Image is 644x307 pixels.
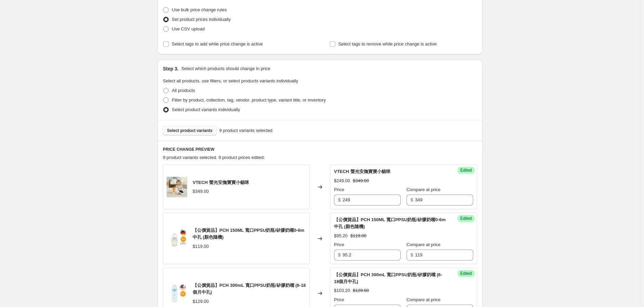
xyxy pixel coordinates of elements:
[353,287,369,294] strike: $129.00
[460,168,472,173] span: Edited
[338,197,340,202] span: $
[163,78,298,83] span: Select all products, use filters, or select products variants individually
[334,232,348,239] div: $95.20
[167,128,212,133] span: Select product variants
[411,197,413,202] span: $
[350,232,366,239] strike: $119.00
[334,177,350,184] div: $249.00
[460,271,472,276] span: Edited
[172,97,326,103] span: Filter by product, collection, tag, vendor, product type, variant title, or inventory
[163,65,179,72] h2: Step 3.
[407,187,441,192] span: Compare at price
[193,188,209,195] div: $349.00
[172,17,231,22] span: Set product prices individually
[172,26,205,31] span: Use CSV upload
[167,283,187,304] img: 40.741.832_4_95bf6f8e-c54b-4cef-abbb-b3710a70f1de_80x.png
[338,41,437,46] span: Select tags to remove while price change is active
[172,88,195,93] span: All products
[193,243,209,250] div: $119.00
[163,126,217,135] button: Select product variants
[334,169,390,174] span: VTECH 聲光安撫寶寶小貓咪
[407,297,441,302] span: Compare at price
[334,297,344,302] span: Price
[193,228,304,240] span: 【公價貨品】PCH 150ML 寬口PPSU奶瓶/矽膠奶嘴0-6m中孔 (顏色隨機)
[338,252,340,257] span: $
[334,287,350,294] div: $103.20
[172,7,227,12] span: Use bulk price change rules
[334,272,442,284] span: 【公價貨品】PCH 300mL 寬口PPSU奶瓶/矽膠奶嘴 (6-18個月中孔)
[411,252,413,257] span: $
[181,65,270,72] p: Select which products should change in price
[163,155,265,160] span: 9 product variants selected. 9 product prices edited:
[193,283,306,295] span: 【公價貨品】PCH 300mL 寬口PPSU奶瓶/矽膠奶嘴 (6-18個月中孔)
[460,216,472,221] span: Edited
[219,127,272,134] span: 9 product variants selected
[172,41,263,46] span: Select tags to add while price change is active
[167,228,187,249] img: 40.743.876_1_ee60ad2c-de88-4feb-9f06-4ca1f13c658c_80x.png
[334,242,344,247] span: Price
[163,147,477,152] h6: PRICE CHANGE PREVIEW
[407,242,441,247] span: Compare at price
[172,107,240,112] span: Select product variants individually
[353,177,369,184] strike: $349.00
[167,177,187,197] img: 9_b8ceb192-3dd3-4971-b405-2762623b9381_80x.jpg
[334,217,446,229] span: 【公價貨品】PCH 150ML 寬口PPSU奶瓶/矽膠奶嘴0-6m中孔 (顏色隨機)
[193,298,209,305] div: $129.00
[193,180,249,185] span: VTECH 聲光安撫寶寶小貓咪
[334,187,344,192] span: Price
